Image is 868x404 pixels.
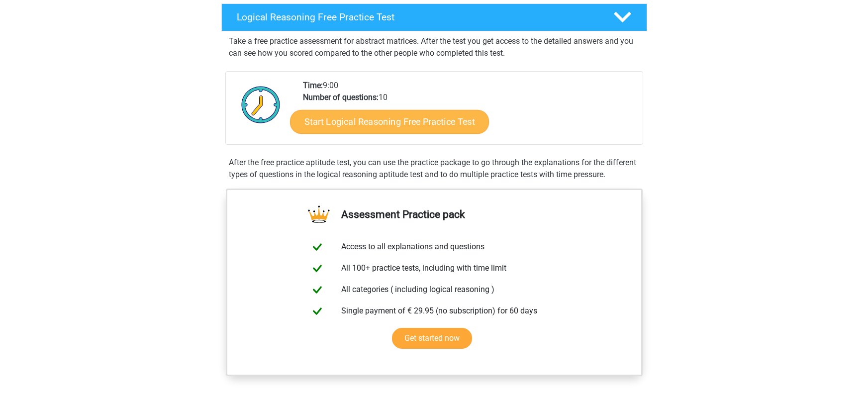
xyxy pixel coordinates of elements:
[229,35,639,59] p: Take a free practice assessment for abstract matrices. After the test you get access to the detai...
[237,11,597,23] h4: Logical Reasoning Free Practice Test
[303,93,379,102] b: Number of questions:
[392,328,472,349] a: Get started now
[295,80,642,144] div: 9:00 10
[225,157,643,181] div: After the free practice aptitude test, you can use the practice package to go through the explana...
[217,3,651,31] a: Logical Reasoning Free Practice Test
[236,80,286,129] img: Clock
[290,109,489,133] a: Start Logical Reasoning Free Practice Test
[303,81,323,90] b: Time:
